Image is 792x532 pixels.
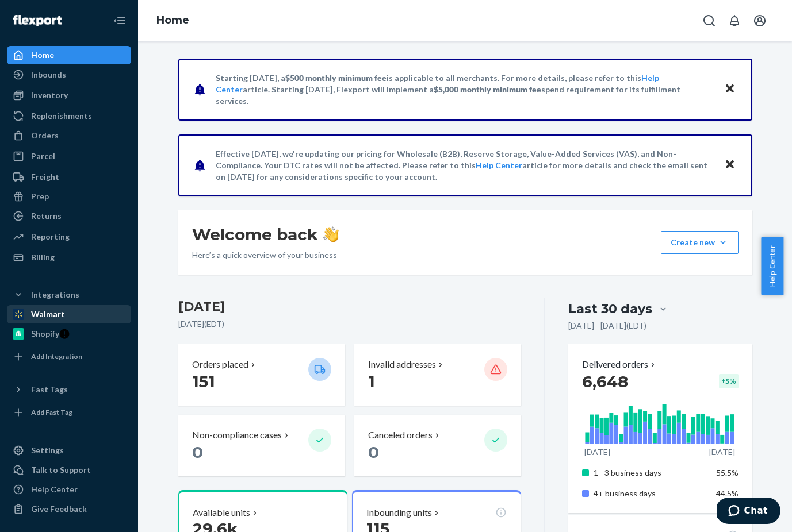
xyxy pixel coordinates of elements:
button: Fast Tags [7,380,131,399]
div: Parcel [31,151,55,162]
div: Home [31,49,54,61]
a: Walmart [7,305,131,323]
button: Open notifications [723,9,746,32]
div: Add Integration [31,352,82,361]
button: Invalid addresses 1 [354,344,521,406]
div: Billing [31,252,55,263]
a: Inventory [7,86,131,105]
button: Talk to Support [7,461,131,479]
h3: [DATE] [178,298,522,316]
span: 44.5% [716,488,739,498]
button: Delivered orders [582,358,657,371]
a: Replenishments [7,107,131,125]
div: Prep [31,191,49,202]
a: Prep [7,187,131,206]
button: Open Search Box [698,9,721,32]
div: Integrations [31,289,79,300]
button: Orders placed 151 [178,344,345,406]
div: + 5 % [719,374,739,388]
span: $5,000 monthly minimum fee [434,84,541,94]
div: Help Center [31,484,78,495]
ol: breadcrumbs [147,4,198,37]
span: 0 [192,442,203,462]
div: Add Fast Tag [31,407,72,417]
span: 6,648 [582,372,628,391]
button: Help Center [761,237,783,295]
span: 151 [192,372,215,391]
p: Invalid addresses [368,358,436,371]
p: [DATE] [709,446,735,458]
a: Home [156,14,189,26]
button: Non-compliance cases 0 [178,415,345,476]
p: Orders placed [192,358,248,371]
a: Inbounds [7,65,131,84]
div: Settings [31,445,64,456]
p: [DATE] [584,446,610,458]
div: Talk to Support [31,464,91,476]
a: Freight [7,168,131,186]
p: Available units [193,506,250,519]
a: Parcel [7,147,131,165]
p: Here’s a quick overview of your business [192,249,339,261]
button: Close Navigation [108,9,131,32]
a: Reporting [7,228,131,246]
a: Returns [7,207,131,225]
span: $500 monthly minimum fee [285,73,387,83]
img: hand-wave emoji [323,226,339,242]
p: 4+ business days [594,488,707,499]
button: Give Feedback [7,500,131,518]
div: Last 30 days [568,300,652,318]
p: 1 - 3 business days [594,467,707,479]
img: Flexport logo [13,15,62,26]
a: Orders [7,126,131,145]
p: Effective [DATE], we're updating our pricing for Wholesale (B2B), Reserve Storage, Value-Added Se... [216,148,713,183]
span: 55.5% [716,468,739,477]
div: Fast Tags [31,384,68,395]
p: Inbounding units [366,506,432,519]
div: Freight [31,171,59,183]
button: Integrations [7,286,131,304]
a: Settings [7,441,131,460]
button: Open account menu [748,9,771,32]
p: Starting [DATE], a is applicable to all merchants. For more details, please refer to this article... [216,72,713,107]
a: Shopify [7,325,131,343]
div: Returns [31,210,62,222]
a: Help Center [476,160,522,170]
button: Close [722,157,737,174]
div: Replenishments [31,110,92,122]
a: Add Integration [7,348,131,366]
button: Create new [661,231,739,254]
a: Billing [7,248,131,267]
div: Inventory [31,90,68,101]
button: Close [722,81,737,98]
span: 0 [368,442,379,462]
iframe: Opens a widget where you can chat to one of our agents [717,498,780,526]
p: Canceled orders [368,429,433,442]
button: Canceled orders 0 [354,415,521,476]
p: [DATE] - [DATE] ( EDT ) [568,320,646,331]
p: Non-compliance cases [192,429,282,442]
div: Reporting [31,231,70,242]
div: Walmart [31,309,65,320]
a: Home [7,46,131,64]
div: Shopify [31,328,59,340]
div: Orders [31,130,59,141]
div: Give Feedback [31,503,87,515]
a: Add Fast Tag [7,403,131,422]
div: Inbounds [31,69,66,80]
p: [DATE] ( EDT ) [178,318,522,330]
a: Help Center [7,480,131,499]
h1: Welcome back [192,224,339,245]
span: 1 [368,372,375,391]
